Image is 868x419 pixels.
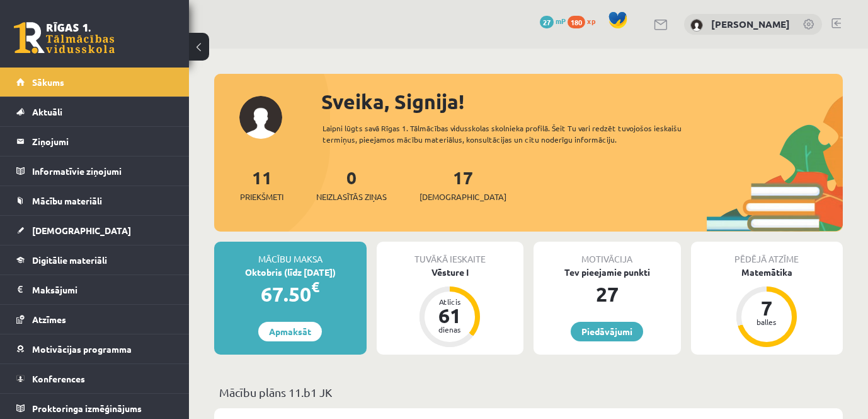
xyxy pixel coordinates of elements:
a: Matemātika 7 balles [691,266,843,349]
div: 27 [534,279,681,309]
a: Informatīvie ziņojumi [16,156,173,186]
a: Vēsture I Atlicis 61 dienas [377,266,524,349]
a: 27 mP [540,16,566,26]
div: Vēsture I [377,266,524,279]
a: [PERSON_NAME] [711,18,790,30]
a: [DEMOGRAPHIC_DATA] [16,216,173,245]
a: Sākums [16,68,173,97]
span: Atzīmes [32,314,66,325]
a: 180 xp [568,16,602,26]
span: Priekšmeti [240,191,283,203]
a: 17[DEMOGRAPHIC_DATA] [420,166,506,203]
a: 11Priekšmeti [240,166,283,203]
a: Mācību materiāli [16,186,173,215]
span: mP [556,16,566,26]
span: 180 [568,16,585,28]
a: Piedāvājumi [571,322,643,341]
span: Digitālie materiāli [32,254,107,266]
span: Motivācijas programma [32,343,132,355]
a: Konferences [16,364,173,393]
a: Digitālie materiāli [16,245,173,274]
a: Ziņojumi [16,127,173,156]
div: 7 [748,298,785,318]
span: Neizlasītās ziņas [316,191,387,203]
div: Oktobris (līdz [DATE]) [214,266,367,279]
legend: Ziņojumi [32,127,173,156]
span: [DEMOGRAPHIC_DATA] [32,225,131,236]
a: Aktuāli [16,97,173,126]
a: Rīgas 1. Tālmācības vidusskola [14,22,115,54]
div: Pēdējā atzīme [691,242,843,266]
span: Aktuāli [32,106,62,117]
a: Motivācijas programma [16,334,173,363]
div: Tuvākā ieskaite [377,242,524,266]
span: 27 [540,16,554,28]
div: Mācību maksa [214,242,367,266]
span: Konferences [32,373,85,384]
span: xp [587,16,595,26]
a: Apmaksāt [258,322,322,341]
a: 0Neizlasītās ziņas [316,166,387,203]
span: Mācību materiāli [32,195,102,206]
div: Tev pieejamie punkti [534,266,681,279]
img: Signija Fazekaša [690,19,703,32]
div: 61 [431,305,469,326]
span: € [311,278,319,296]
div: Atlicis [431,298,469,305]
legend: Maksājumi [32,275,173,304]
span: Sākums [32,76,64,88]
div: balles [748,318,785,326]
div: Laipni lūgts savā Rīgas 1. Tālmācības vidusskolas skolnieka profilā. Šeit Tu vari redzēt tuvojošo... [323,122,700,145]
div: dienas [431,326,469,333]
div: Matemātika [691,266,843,279]
a: Atzīmes [16,305,173,334]
div: 67.50 [214,279,367,309]
a: Maksājumi [16,275,173,304]
div: Motivācija [534,242,681,266]
p: Mācību plāns 11.b1 JK [219,384,838,401]
legend: Informatīvie ziņojumi [32,156,173,186]
div: Sveika, Signija! [321,86,843,117]
span: [DEMOGRAPHIC_DATA] [420,191,506,203]
span: Proktoringa izmēģinājums [32,403,142,414]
